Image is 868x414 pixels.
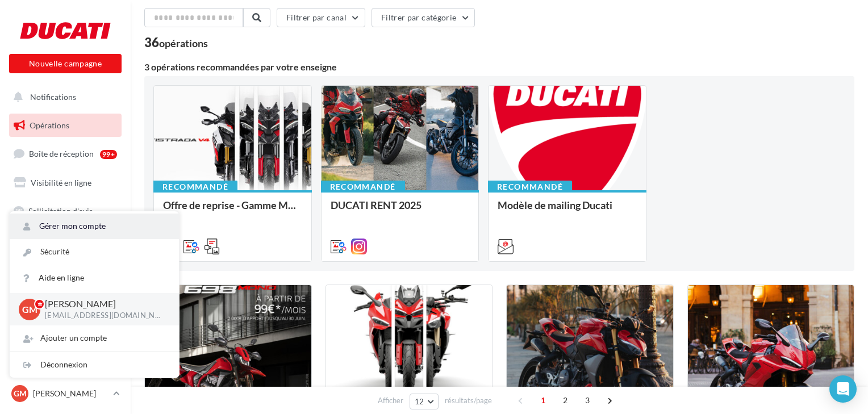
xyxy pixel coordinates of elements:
[277,8,365,27] button: Filtrer par canal
[534,391,552,409] span: 1
[7,256,124,279] a: Contacts
[7,199,124,223] a: Sollicitation d'avis
[7,114,124,137] a: Opérations
[9,54,122,73] button: Nouvelle campagne
[331,199,470,222] div: DUCATI RENT 2025
[9,383,122,404] a: GM [PERSON_NAME]
[153,181,237,193] div: Recommandé
[7,85,119,109] button: Notifications
[7,284,124,308] a: Médiathèque
[578,391,596,409] span: 3
[10,352,179,378] div: Déconnexion
[100,150,117,159] div: 99+
[30,92,76,102] span: Notifications
[321,181,405,193] div: Recommandé
[29,149,94,158] span: Boîte de réception
[415,397,424,406] span: 12
[45,311,161,321] p: [EMAIL_ADDRESS][DOMAIN_NAME]
[378,395,403,406] span: Afficher
[28,206,93,215] span: Sollicitation d'avis
[163,199,302,222] div: Offre de reprise - Gamme MTS V4
[33,388,108,399] p: [PERSON_NAME]
[159,38,208,48] div: opérations
[10,265,179,291] a: Aide en ligne
[45,298,161,311] p: [PERSON_NAME]
[30,120,69,130] span: Opérations
[22,303,37,316] span: GM
[445,395,492,406] span: résultats/page
[556,391,574,409] span: 2
[498,199,637,222] div: Modèle de mailing Ducati
[144,62,854,72] div: 3 opérations recommandées par votre enseigne
[829,375,857,403] div: Open Intercom Messenger
[10,325,179,351] div: Ajouter un compte
[144,36,208,49] div: 36
[7,141,124,166] a: Boîte de réception99+
[7,227,124,251] a: Campagnes
[7,312,124,336] a: Calendrier
[410,394,439,409] button: 12
[10,214,179,239] a: Gérer mon compte
[31,178,91,187] span: Visibilité en ligne
[14,388,27,399] span: GM
[488,181,572,193] div: Recommandé
[10,239,179,265] a: Sécurité
[7,171,124,195] a: Visibilité en ligne
[372,8,475,27] button: Filtrer par catégorie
